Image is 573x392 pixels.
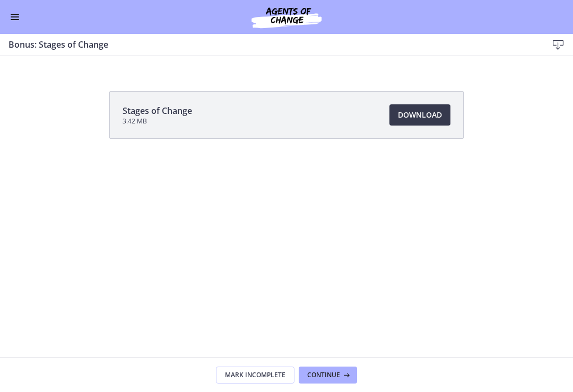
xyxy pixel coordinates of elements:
[123,117,192,126] span: 3.42 MB
[398,109,442,121] span: Download
[216,367,294,384] button: Mark Incomplete
[223,4,350,30] img: Agents of Change
[299,367,357,384] button: Continue
[8,38,531,51] h3: Bonus: Stages of Change
[8,11,21,23] button: Enable menu
[123,104,192,117] span: Stages of Change
[307,371,340,379] span: Continue
[389,104,450,126] a: Download
[225,371,285,379] span: Mark Incomplete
